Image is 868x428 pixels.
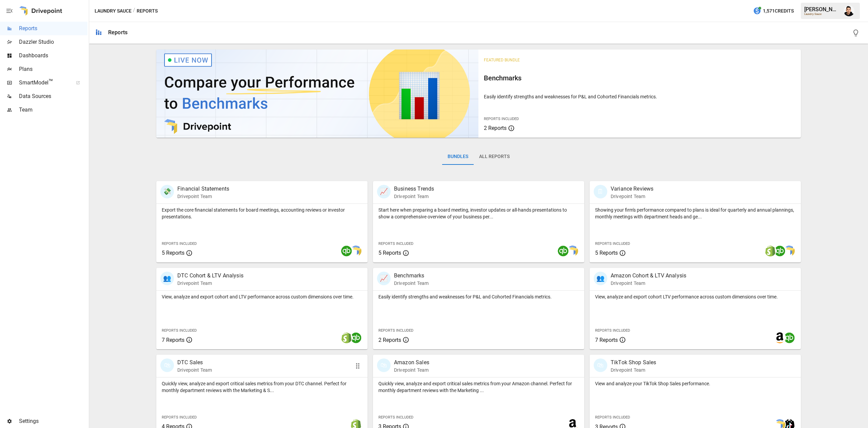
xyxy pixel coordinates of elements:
span: 5 Reports [162,250,184,256]
div: 📈 [377,185,391,198]
span: Reports Included [378,241,413,246]
span: Reports Included [162,328,197,333]
p: Drivepoint Team [611,193,653,200]
span: Reports Included [378,328,413,333]
img: quickbooks [351,332,361,343]
p: Drivepoint Team [611,367,656,373]
button: Francisco Sanchez [840,1,859,20]
p: Showing your firm's performance compared to plans is ideal for quarterly and annual plannings, mo... [595,207,795,220]
p: DTC Sales [177,358,212,367]
img: quickbooks [784,332,795,343]
span: ™ [48,78,53,86]
span: 2 Reports [484,125,507,131]
p: DTC Cohort & LTV Analysis [177,272,243,280]
p: Easily identify strengths and weaknesses for P&L and Cohorted Financials metrics. [484,93,795,100]
button: Bundles [442,149,474,165]
p: Drivepoint Team [394,280,429,287]
span: Reports Included [595,328,630,333]
span: Data Sources [19,92,87,100]
p: Quickly view, analyze and export critical sales metrics from your DTC channel. Perfect for monthl... [162,380,362,394]
p: Drivepoint Team [611,280,686,287]
span: Plans [19,65,87,73]
img: smart model [351,246,361,256]
h6: Benchmarks [484,73,795,83]
div: 👥 [160,272,174,285]
span: Reports Included [484,117,519,121]
span: Reports Included [162,241,197,246]
span: 5 Reports [595,250,618,256]
p: Start here when preparing a board meeting, investor updates or all-hands presentations to show a ... [378,207,579,220]
img: smart model [784,246,795,256]
p: Drivepoint Team [177,367,212,373]
div: 🛍 [594,358,607,372]
p: Export the core financial statements for board meetings, accounting reviews or investor presentat... [162,207,362,220]
span: Dashboards [19,52,87,60]
p: View, analyze and export cohort and LTV performance across custom dimensions over time. [162,293,362,300]
div: 🛍 [160,358,174,372]
span: 2 Reports [378,337,401,343]
span: Reports Included [595,415,630,420]
span: Reports Included [378,415,413,420]
img: Francisco Sanchez [844,5,854,16]
button: 1,571Credits [750,5,796,17]
span: 7 Reports [595,337,618,343]
span: Reports Included [162,415,197,420]
span: Featured Bundle [484,58,520,62]
p: Business Trends [394,185,434,193]
img: quickbooks [341,246,352,256]
img: smart model [567,246,578,256]
p: Drivepoint Team [394,367,429,373]
span: Settings [19,417,87,425]
p: Benchmarks [394,272,429,280]
div: 👥 [594,272,607,285]
span: 1,571 Credits [763,7,794,15]
button: All Reports [474,149,515,165]
p: Drivepoint Team [394,193,434,200]
span: Team [19,106,87,114]
p: View and analyze your TikTok Shop Sales performance. [595,380,795,387]
div: Laundry Sauce [804,13,840,16]
img: shopify [765,246,776,256]
img: shopify [341,332,352,343]
span: Reports [19,24,87,33]
p: Financial Statements [177,185,229,193]
button: Laundry Sauce [95,7,132,15]
p: Amazon Cohort & LTV Analysis [611,272,686,280]
div: 📈 [377,272,391,285]
p: Amazon Sales [394,358,429,367]
span: 7 Reports [162,337,184,343]
div: / [133,7,135,15]
img: quickbooks [558,246,569,256]
img: amazon [774,332,785,343]
p: Drivepoint Team [177,280,243,287]
img: video thumbnail [156,50,478,138]
p: View, analyze and export cohort LTV performance across custom dimensions over time. [595,293,795,300]
div: [PERSON_NAME] [804,6,840,13]
span: Reports Included [595,241,630,246]
span: 5 Reports [378,250,401,256]
p: Drivepoint Team [177,193,229,200]
p: Quickly view, analyze and export critical sales metrics from your Amazon channel. Perfect for mon... [378,380,579,394]
p: TikTok Shop Sales [611,358,656,367]
div: Reports [108,29,127,36]
span: Dazzler Studio [19,38,87,46]
div: 🛍 [377,358,391,372]
p: Variance Reviews [611,185,653,193]
div: 🗓 [594,185,607,198]
p: Easily identify strengths and weaknesses for P&L and Cohorted Financials metrics. [378,293,579,300]
span: SmartModel [19,79,68,87]
img: quickbooks [774,246,785,256]
div: 💸 [160,185,174,198]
